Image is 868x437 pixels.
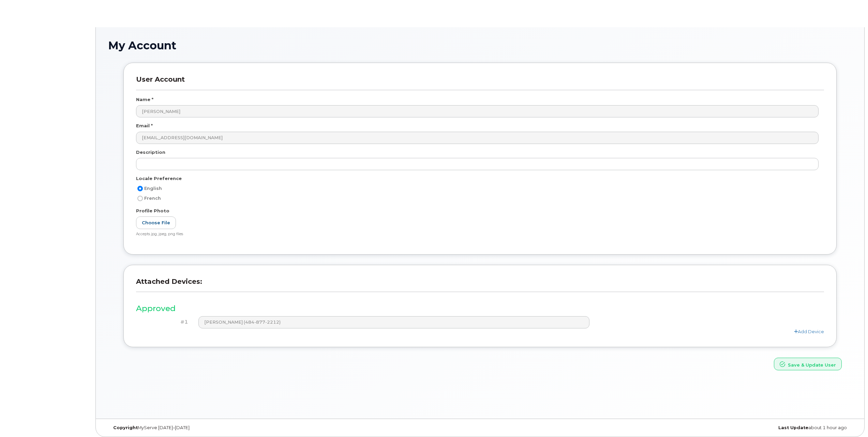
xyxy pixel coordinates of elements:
[136,216,176,229] label: Choose File
[136,232,819,237] div: Accepts jpg, jpeg, png files
[778,425,808,430] strong: Last Update
[136,304,824,313] h3: Approved
[141,319,188,325] h4: #1
[137,186,143,191] input: English
[136,208,169,214] label: Profile Photo
[136,149,165,156] label: Description
[113,425,138,430] strong: Copyright
[136,277,824,292] h3: Attached Devices:
[108,425,356,431] div: MyServe [DATE]–[DATE]
[774,358,842,370] button: Save & Update User
[136,96,153,103] label: Name *
[108,39,852,51] h1: My Account
[136,75,824,90] h3: User Account
[794,329,824,334] a: Add Device
[144,186,162,191] span: English
[136,175,182,182] label: Locale Preference
[137,196,143,201] input: French
[604,425,852,431] div: about 1 hour ago
[136,123,153,129] label: Email *
[144,196,161,201] span: French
